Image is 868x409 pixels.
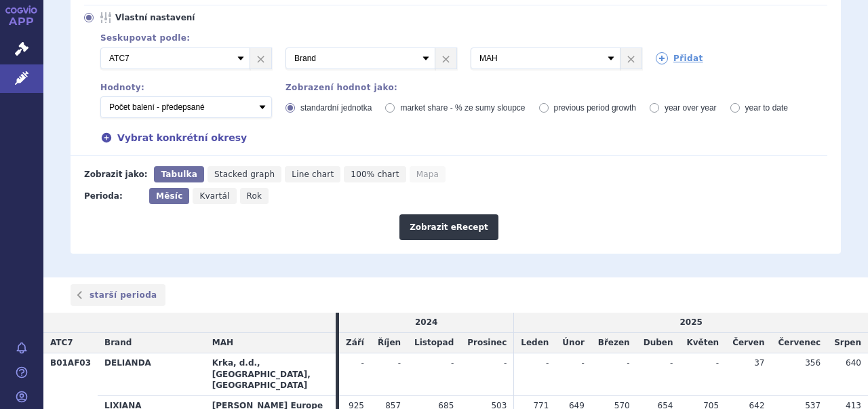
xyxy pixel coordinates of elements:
span: - [581,358,584,368]
button: Zobrazit eRecept [399,214,498,240]
td: Leden [514,333,556,353]
td: Červenec [772,333,828,353]
div: Zobrazit jako: [84,166,147,182]
span: 37 [754,358,764,368]
th: Krka, d.d., [GEOGRAPHIC_DATA], [GEOGRAPHIC_DATA] [205,353,336,395]
div: Perioda: [84,188,142,204]
td: Říjen [371,333,408,353]
td: Květen [679,333,726,353]
span: Rok [247,191,262,201]
div: Vybrat konkrétní okresy [87,130,827,145]
span: ATC7 [50,338,73,347]
span: Měsíc [156,191,182,201]
div: 3 [87,47,827,69]
span: - [451,358,454,368]
td: Březen [591,333,637,353]
div: Seskupovat podle: [87,33,827,43]
div: Hodnoty: [100,83,272,92]
span: year over year [665,103,717,113]
td: Listopad [408,333,460,353]
span: Tabulka [161,170,197,179]
td: Červen [726,333,771,353]
span: Brand [104,338,132,347]
span: - [670,358,673,368]
span: - [361,358,364,368]
span: MAH [212,338,233,347]
a: × [435,48,456,69]
a: × [250,48,271,69]
span: - [546,358,549,368]
a: starší perioda [71,284,165,306]
div: Zobrazení hodnot jako: [285,83,827,92]
td: Únor [555,333,591,353]
span: standardní jednotka [300,103,372,113]
span: 356 [805,358,821,368]
span: - [627,358,629,368]
span: Line chart [292,170,334,179]
th: DELIANDA [98,353,205,395]
span: - [398,358,401,368]
td: Prosinec [460,333,514,353]
td: 2024 [339,313,514,332]
span: 640 [846,358,861,368]
span: Kvartál [199,191,229,201]
span: Mapa [416,170,439,179]
span: - [716,358,719,368]
td: Srpen [827,333,868,353]
a: Přidat [656,52,703,64]
span: previous period growth [554,103,636,113]
a: × [620,48,642,69]
span: market share - % ze sumy sloupce [400,103,525,113]
td: Duben [637,333,680,353]
td: Září [339,333,371,353]
span: Vlastní nastavení [115,12,264,23]
span: Stacked graph [214,170,275,179]
span: 100% chart [351,170,399,179]
span: - [504,358,507,368]
span: year to date [745,103,788,113]
td: 2025 [514,313,868,332]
